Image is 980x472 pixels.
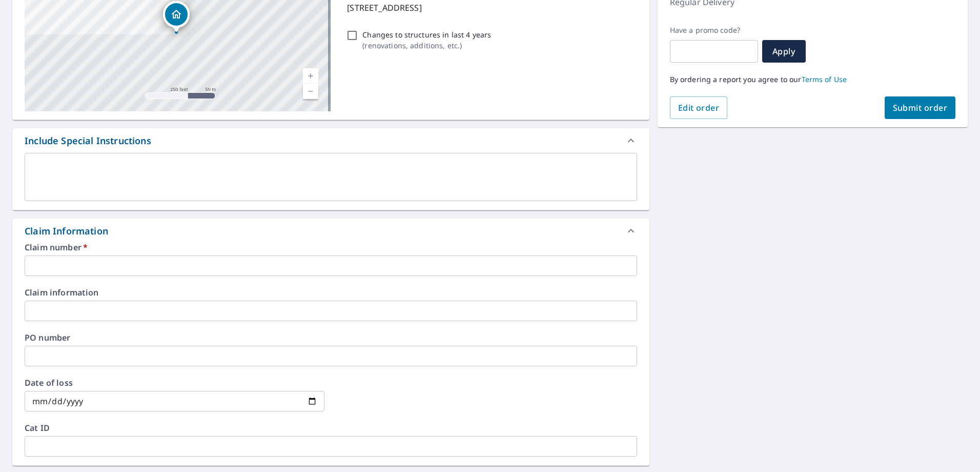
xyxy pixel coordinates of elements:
div: Include Special Instructions [25,134,151,148]
p: ( renovations, additions, etc. ) [362,40,491,51]
p: [STREET_ADDRESS] [347,2,632,14]
label: Claim number [25,243,637,251]
button: Edit order [670,96,728,119]
p: By ordering a report you agree to our [670,75,955,84]
label: Claim information [25,288,637,297]
label: Cat ID [25,424,637,432]
a: Current Level 17, Zoom In [303,68,318,84]
span: Edit order [678,102,720,113]
a: Terms of Use [802,74,847,84]
a: Current Level 17, Zoom Out [303,84,318,99]
label: Have a promo code? [670,26,758,35]
button: Apply [762,40,806,63]
span: Apply [770,46,798,57]
div: Dropped pin, building 1, Residential property, 6008 Park Pl Alexandria, VA 22303 [163,1,190,33]
p: Changes to structures in last 4 years [362,29,491,40]
span: Submit order [893,102,948,113]
div: Claim Information [12,219,649,243]
div: Include Special Instructions [12,128,649,153]
button: Submit order [885,96,956,119]
div: Claim Information [25,224,108,238]
label: PO number [25,333,637,342]
label: Date of loss [25,379,324,387]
